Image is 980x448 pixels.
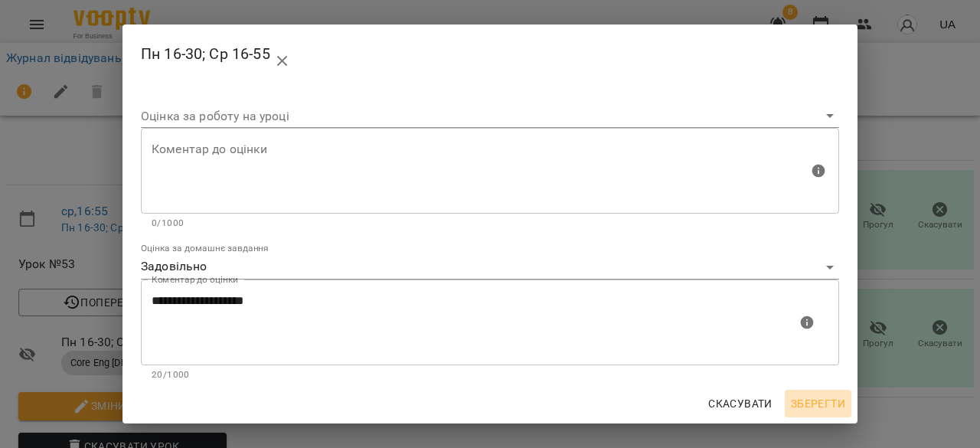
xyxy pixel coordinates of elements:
p: 0/1000 [152,216,828,231]
span: Скасувати [708,394,773,413]
button: Зберегти [785,390,851,417]
h2: Пн 16-30; Ср 16-55 [141,37,839,74]
p: 20/1000 [152,368,828,383]
button: Скасувати [702,390,779,417]
div: Максимальна кількість: 1000 символів [141,280,839,382]
button: close [264,43,301,80]
div: Максимальна кількість: 1000 символів [141,128,839,231]
div: Задовільно [141,255,839,280]
label: Оцінка за домашнє завдання [141,244,269,253]
span: Зберегти [791,394,845,413]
